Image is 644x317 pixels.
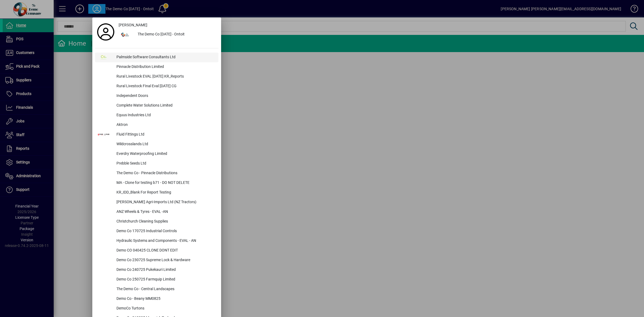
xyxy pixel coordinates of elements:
[95,111,218,120] button: Equus Industries Ltd
[95,207,218,217] button: ANZ Wheels & Tyres - EVAL -AN
[95,169,218,178] button: The Demo Co - Pinnacle Distributions
[112,246,218,256] div: Demo CO 040425 CLONE DONT EDIT
[133,30,218,39] div: The Demo Co [DATE] - Ontoit
[95,304,218,314] button: DemoCo Turtons
[112,207,218,217] div: ANZ Wheels & Tyres - EVAL -AN
[116,30,218,39] button: The Demo Co [DATE] - Ontoit
[95,217,218,227] button: Christchurch Cleaning Supplies
[95,246,218,256] button: Demo CO 040425 CLONE DONT EDIT
[112,178,218,188] div: MA - Clone for testing b71 - DO NOT DELETE
[95,159,218,169] button: Prebble Seeds Ltd
[112,227,218,236] div: Demo Co 170725 Industrial Controls
[95,294,218,304] button: Demo Co - Beany MM0825
[95,82,218,91] button: Rural Livestock FInal Eval [DATE] CG
[112,275,218,285] div: Demo Co 250725 Farmquip Limited
[112,120,218,130] div: Aktron
[112,130,218,140] div: Fluid Fittings Ltd
[112,198,218,207] div: [PERSON_NAME] Agri-Imports Ltd (NZ Tractors)
[95,120,218,130] button: Aktron
[112,140,218,149] div: Wildcrosslands Ltd
[112,82,218,91] div: Rural Livestock FInal Eval [DATE] CG
[95,130,218,140] button: Fluid Fittings Ltd
[116,20,218,30] a: [PERSON_NAME]
[112,304,218,314] div: DemoCo Turtons
[95,198,218,207] button: [PERSON_NAME] Agri-Imports Ltd (NZ Tractors)
[119,22,147,28] span: [PERSON_NAME]
[95,265,218,275] button: Demo Co 240725 Pukekauri Limited
[95,72,218,82] button: Rural Livestock EVAL [DATE] KR_Reports
[95,188,218,198] button: KR_IDD_Blank For Report Testing
[95,53,218,62] button: Palmside Software Consultants Ltd
[112,91,218,101] div: Independent Doors
[112,188,218,198] div: KR_IDD_Blank For Report Testing
[95,27,116,37] a: Profile
[112,111,218,120] div: Equus Industries Ltd
[95,62,218,72] button: Pinnacle Distribution Limited
[95,149,218,159] button: Everdry Waterproofing Limited
[95,101,218,111] button: Complete Water Solutions Limited
[95,178,218,188] button: MA - Clone for testing b71 - DO NOT DELETE
[112,101,218,111] div: Complete Water Solutions Limited
[95,275,218,285] button: Demo Co 250725 Farmquip Limited
[95,91,218,101] button: Independent Doors
[112,149,218,159] div: Everdry Waterproofing Limited
[95,140,218,149] button: Wildcrosslands Ltd
[112,169,218,178] div: The Demo Co - Pinnacle Distributions
[112,72,218,82] div: Rural Livestock EVAL [DATE] KR_Reports
[112,159,218,169] div: Prebble Seeds Ltd
[112,294,218,304] div: Demo Co - Beany MM0825
[112,285,218,294] div: The Demo Co - Central Landscapes
[112,62,218,72] div: Pinnacle Distribution Limited
[95,256,218,265] button: Demo Co 230725 Supreme Lock & Hardware
[95,236,218,246] button: Hydraulic Systems and Components - EVAL - AN
[112,53,218,62] div: Palmside Software Consultants Ltd
[95,227,218,236] button: Demo Co 170725 Industrial Controls
[112,256,218,265] div: Demo Co 230725 Supreme Lock & Hardware
[112,265,218,275] div: Demo Co 240725 Pukekauri Limited
[112,236,218,246] div: Hydraulic Systems and Components - EVAL - AN
[95,285,218,294] button: The Demo Co - Central Landscapes
[112,217,218,227] div: Christchurch Cleaning Supplies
